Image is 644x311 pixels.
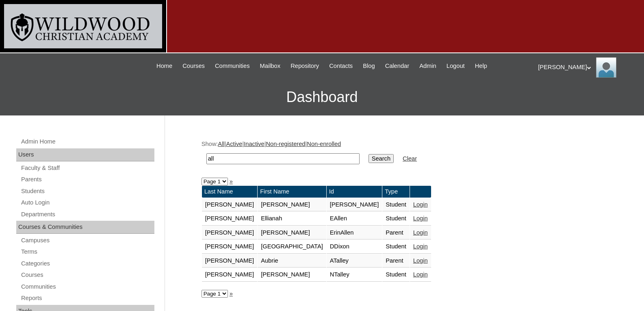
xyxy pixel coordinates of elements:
[291,61,319,71] span: Repository
[202,198,258,212] td: [PERSON_NAME]
[359,61,379,71] a: Blog
[258,268,326,282] td: [PERSON_NAME]
[260,61,281,71] span: Mailbox
[206,153,360,164] input: Search
[329,61,353,71] span: Contacts
[369,154,394,163] input: Search
[385,61,409,71] span: Calendar
[226,141,242,147] a: Active
[307,141,341,147] a: Non-enrolled
[20,163,154,173] a: Faculty & Staff
[475,61,487,71] span: Help
[152,61,176,71] a: Home
[419,61,436,71] span: Admin
[258,212,326,226] td: Ellianah
[447,61,465,71] span: Logout
[20,186,154,196] a: Students
[415,61,440,71] a: Admin
[4,4,162,48] img: logo-white.png
[442,61,469,71] a: Logout
[286,61,323,71] a: Repository
[202,226,258,240] td: [PERSON_NAME]
[202,254,258,268] td: [PERSON_NAME]
[382,212,410,226] td: Student
[413,229,428,236] a: Login
[202,140,604,169] div: Show: | | | |
[471,61,491,71] a: Help
[202,268,258,282] td: [PERSON_NAME]
[211,61,254,71] a: Communities
[16,221,154,234] div: Courses & Communities
[215,61,250,71] span: Communities
[182,61,205,71] span: Courses
[244,141,265,147] a: Inactive
[413,257,428,264] a: Login
[382,254,410,268] td: Parent
[327,212,382,226] td: EAllen
[327,240,382,254] td: DDixon
[230,178,233,185] a: »
[16,148,154,161] div: Users
[413,215,428,222] a: Login
[20,282,154,292] a: Communities
[382,186,410,198] td: Type
[381,61,413,71] a: Calendar
[156,61,172,71] span: Home
[327,268,382,282] td: NTalley
[258,186,326,198] td: First Name
[20,137,154,147] a: Admin Home
[325,61,357,71] a: Contacts
[256,61,285,71] a: Mailbox
[20,247,154,257] a: Terms
[413,201,428,208] a: Login
[596,57,616,78] img: Jill Isaac
[258,226,326,240] td: [PERSON_NAME]
[266,141,306,147] a: Non-registered
[230,290,233,297] a: »
[382,268,410,282] td: Student
[382,198,410,212] td: Student
[20,209,154,220] a: Departments
[20,198,154,208] a: Auto Login
[202,212,258,226] td: [PERSON_NAME]
[258,240,326,254] td: [GEOGRAPHIC_DATA]
[363,61,375,71] span: Blog
[327,198,382,212] td: [PERSON_NAME]
[382,226,410,240] td: Parent
[258,254,326,268] td: Aubrie
[202,186,258,198] td: Last Name
[20,293,154,303] a: Reports
[538,57,636,78] div: [PERSON_NAME]
[20,259,154,269] a: Categories
[327,254,382,268] td: ATalley
[327,186,382,198] td: Id
[413,271,428,278] a: Login
[202,240,258,254] td: [PERSON_NAME]
[20,270,154,280] a: Courses
[413,243,428,250] a: Login
[403,155,417,162] a: Clear
[20,174,154,185] a: Parents
[382,240,410,254] td: Student
[178,61,209,71] a: Courses
[4,79,640,115] h3: Dashboard
[327,226,382,240] td: ErinAllen
[258,198,326,212] td: [PERSON_NAME]
[20,235,154,246] a: Campuses
[218,141,224,147] a: All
